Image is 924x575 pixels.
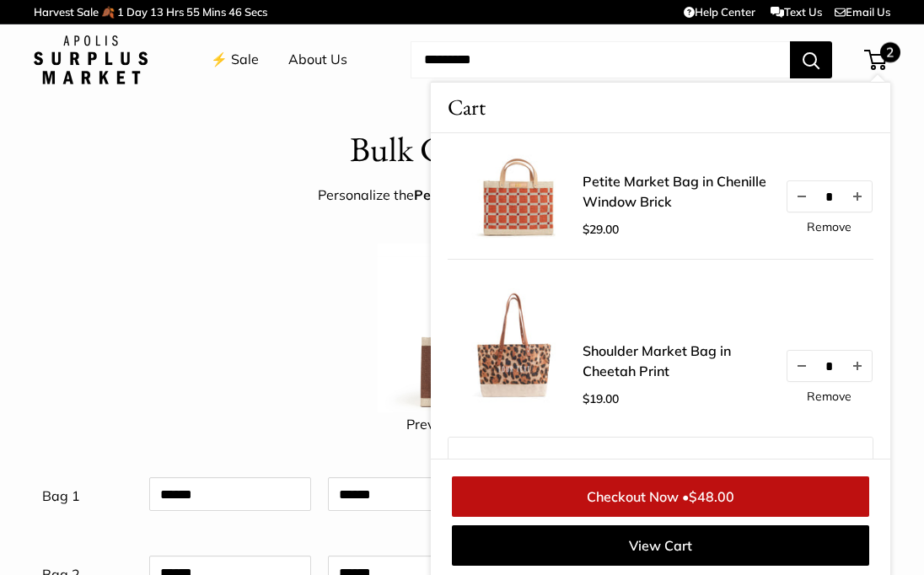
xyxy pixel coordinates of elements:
[378,244,546,412] img: 1_APOLIS-MUSTANG-035.jpg
[244,5,267,19] span: Secs
[843,181,872,212] button: Increase quantity by 1
[816,190,843,204] input: Quantity
[34,477,141,509] div: Bag 1
[126,5,148,19] span: Day
[835,5,890,19] a: Email Us
[583,341,768,381] a: Shoulder Market Bag in Cheetah Print
[228,5,242,19] span: 46
[117,5,124,19] span: 1
[684,5,755,19] a: Help Center
[186,5,200,19] span: 55
[288,47,347,73] a: About Us
[689,488,734,505] span: $48.00
[34,35,148,84] img: Apolis: Surplus Market
[583,222,619,237] span: $29.00
[350,125,575,175] h1: Bulk Customizer
[807,390,851,402] a: Remove
[787,351,816,381] button: Decrease quantity by 1
[787,181,816,212] button: Decrease quantity by 1
[771,5,822,19] a: Text Us
[866,50,887,70] a: 2
[414,186,606,203] strong: Petite Market Bag in Mustang
[406,416,518,433] span: Previewing Bag 1
[452,476,869,517] a: Checkout Now •$48.00
[448,277,583,411] img: description_Make it yours with custom printed text.
[211,47,259,73] a: ⚡️ Sale
[843,351,872,381] button: Increase quantity by 1
[880,42,900,62] span: 2
[465,454,558,547] img: Luggage Tag
[452,525,869,566] a: View Cart
[583,391,619,406] span: $19.00
[807,221,851,233] a: Remove
[318,183,606,208] div: Personalize the
[448,91,486,124] span: Cart
[166,5,184,19] span: Hrs
[583,171,768,212] a: Petite Market Bag in Chenille Window Brick
[790,41,832,78] button: Search
[411,41,790,78] input: Search...
[202,5,226,19] span: Mins
[816,359,843,373] input: Quantity
[150,5,164,19] span: 13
